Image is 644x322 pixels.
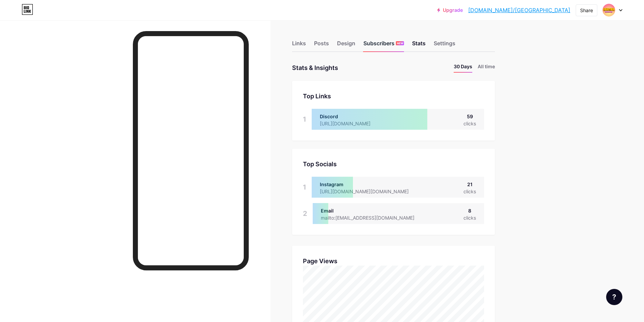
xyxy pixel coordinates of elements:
[314,39,329,51] div: Posts
[303,256,484,266] div: Page Views
[463,120,476,127] div: clicks
[463,188,476,195] div: clicks
[337,39,355,51] div: Design
[437,7,463,13] a: Upgrade
[463,207,476,214] div: 8
[463,181,476,188] div: 21
[397,41,403,45] span: NEW
[478,63,495,73] li: All time
[320,188,420,195] div: [URL][DOMAIN_NAME][DOMAIN_NAME]
[303,177,306,198] div: 1
[463,113,476,120] div: 59
[434,39,455,51] div: Settings
[463,214,476,221] div: clicks
[602,4,615,17] img: balkanija
[363,39,404,51] div: Subscribers
[303,203,307,224] div: 2
[292,39,306,51] div: Links
[468,6,570,14] a: [DOMAIN_NAME]/[GEOGRAPHIC_DATA]
[303,92,484,101] div: Top Links
[321,214,425,221] div: mailto:[EMAIL_ADDRESS][DOMAIN_NAME]
[321,207,425,214] div: Email
[303,109,306,130] div: 1
[580,7,593,14] div: Share
[292,63,338,73] div: Stats & Insights
[320,181,420,188] div: Instagram
[412,39,426,51] div: Stats
[303,159,484,169] div: Top Socials
[454,63,472,73] li: 30 Days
